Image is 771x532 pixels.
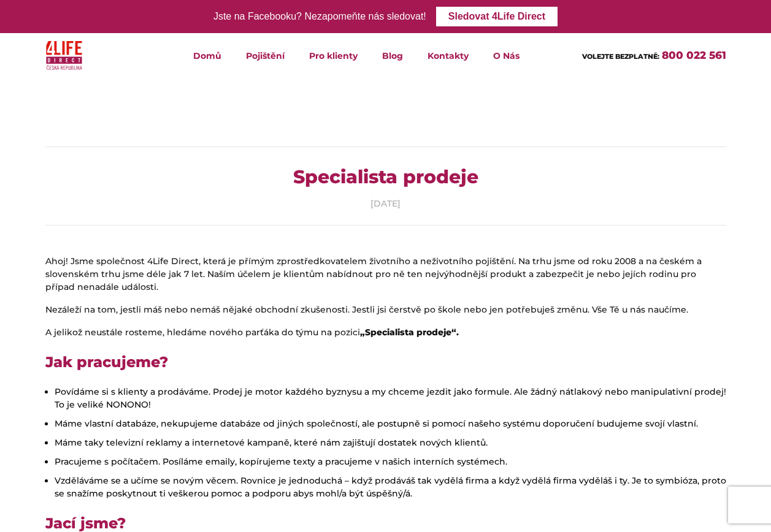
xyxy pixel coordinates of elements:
img: 4Life Direct Česká republika logo [46,38,83,73]
li: Máme vlastní databáze, nekupujeme databáze od jiných společností, ale postupně si pomocí našeho s... [55,417,726,430]
a: Domů [181,33,234,78]
div: Jste na Facebooku? Nezapomeňte nás sledovat! [213,8,426,26]
div: [DATE] [45,197,726,210]
li: Vzděláváme se a učíme se novým věcem. Rovnice je jednoduchá – když prodáváš tak vydělá firma a kd... [55,474,726,500]
p: Nezáleží na tom, jestli máš nebo nemáš nějaké obchodní zkušenosti. Jestli jsi čerstvě po škole ne... [45,303,726,316]
strong: „Specialista prodeje“. [360,327,459,338]
p: A jelikož neustále rosteme, hledáme nového parťáka do týmu na pozici [45,326,726,339]
a: 800 022 561 [662,49,726,61]
a: Kontakty [415,33,481,78]
p: Ahoj! Jsme společnost 4Life Direct, která je přímým zprostředkovatelem životního a neživotního po... [45,255,726,294]
a: Blog [370,33,415,78]
li: Povídáme si s klienty a prodáváme. Prodej je motor každého byznysu a my chceme jezdit jako formul... [55,386,726,411]
strong: Jací jsme? [45,514,126,532]
li: Máme taky televizní reklamy a internetové kampaně, které nám zajištují dostatek nových klientů. [55,436,726,449]
a: Sledovat 4Life Direct [436,7,558,26]
span: VOLEJTE BEZPLATNĚ: [582,52,659,61]
h1: Specialista prodeje [45,162,726,192]
li: Pracujeme s počítačem. Posíláme emaily, kopírujeme texty a pracujeme v našich interních systémech. [55,455,726,468]
strong: Jak pracujeme? [45,353,168,371]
